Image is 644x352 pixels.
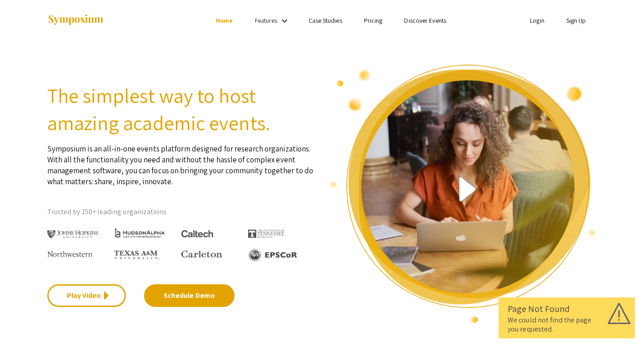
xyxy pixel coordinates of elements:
img: The University of Tennessee [248,230,285,238]
h2: The simplest way to host amazing academic events. [47,82,315,136]
div: We could not find the page you requested. [508,316,626,334]
a: Login [530,16,544,25]
a: Sign Up [566,16,586,25]
div: Page Not Found [508,302,626,316]
img: video overview of Symposium [329,64,597,324]
img: Caltech [181,230,213,238]
a: Schedule Demo [144,284,235,307]
a: Case Studies [309,16,342,25]
img: Symposium by ForagerOne [47,14,104,26]
mat-icon: Expand Features list [279,15,290,26]
a: Play Video [47,284,126,307]
a: Pricing [364,16,383,25]
p: Symposium is an all-in-one events platform designed for research organizations. With all the func... [47,136,315,187]
p: Trusted by 150+ leading organizations [47,205,315,219]
img: EPSCOR [248,248,298,261]
img: Johns Hopkins University [47,230,99,239]
a: Discover Events [404,16,446,25]
img: Carleton [181,251,222,258]
img: Northwestern [47,251,93,256]
a: Home [216,16,233,25]
img: HudsonAlpha [114,227,165,238]
a: Features [255,16,278,25]
img: Texas A&M University [114,251,160,260]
